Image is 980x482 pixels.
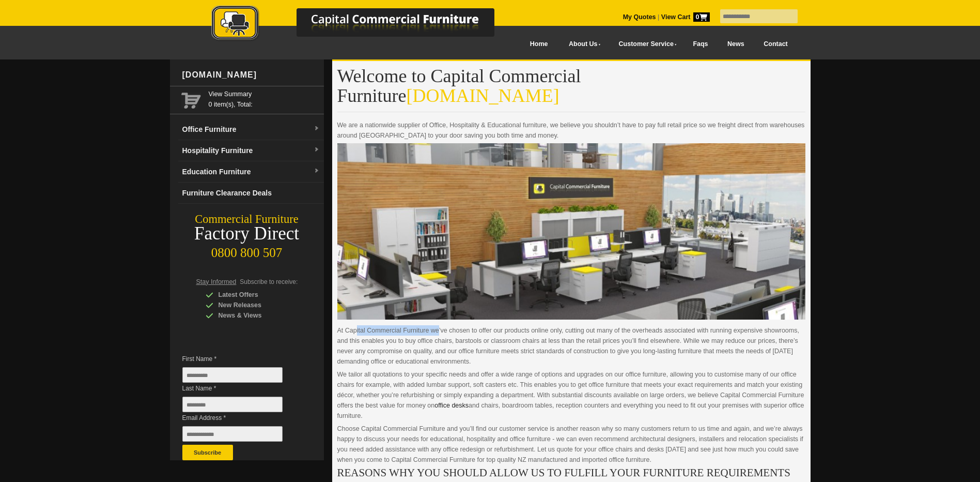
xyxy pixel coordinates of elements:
span: Last Name * [182,383,298,394]
input: Email Address * [182,426,283,442]
a: Capital Commercial Furniture Logo [183,5,545,46]
span: Subscribe to receive: [240,278,298,285]
img: Capital Commercial Furniture Logo [183,5,545,43]
img: About CCFNZ [337,143,805,320]
span: 0 item(s), Total: [209,89,320,108]
div: Commercial Furniture [170,212,324,227]
img: dropdown [314,126,320,132]
p: At Capital Commercial Furniture we’ve chosen to offer our products online only, cutting out many ... [337,325,805,367]
input: Last Name * [182,397,283,412]
a: About Us [557,33,607,56]
div: Factory Direct [170,227,324,241]
a: My Quotes [623,13,656,21]
a: Furniture Clearance Deals [178,183,324,204]
span: Email Address * [182,413,298,423]
img: dropdown [314,147,320,153]
a: Hospitality Furnituredropdown [178,140,324,161]
a: News [718,33,754,56]
span: 0 [693,12,710,22]
a: Education Furnituredropdown [178,161,324,183]
button: Subscribe [182,445,233,460]
span: Stay Informed [196,278,237,285]
p: Choose Capital Commercial Furniture and you’ll find our customer service is another reason why so... [337,424,805,465]
input: First Name * [182,367,283,383]
a: Office Furnituredropdown [178,119,324,140]
a: Contact [754,33,797,56]
div: 0800 800 507 [170,240,324,260]
a: View Summary [209,89,320,99]
span: [DOMAIN_NAME] [406,85,559,106]
span: First Name * [182,354,298,364]
img: dropdown [314,168,320,174]
div: Latest Offers [206,290,304,300]
p: We are a nationwide supplier of Office, Hospitality & Educational furniture, we believe you shoul... [337,120,805,141]
p: We tailor all quotations to your specific needs and offer a wide range of options and upgrades on... [337,369,805,421]
h3: REASONS WHY YOU SHOULD ALLOW US TO FULFILL YOUR FURNITURE REQUIREMENTS [337,468,805,478]
a: office desks [434,402,469,409]
h1: Welcome to Capital Commercial Furniture [337,66,805,112]
div: News & Views [206,310,304,321]
a: Customer Service [607,33,683,56]
a: View Cart0 [659,13,709,21]
div: [DOMAIN_NAME] [178,59,324,91]
a: Faqs [683,33,718,56]
div: New Releases [206,300,304,310]
strong: View Cart [661,13,710,21]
